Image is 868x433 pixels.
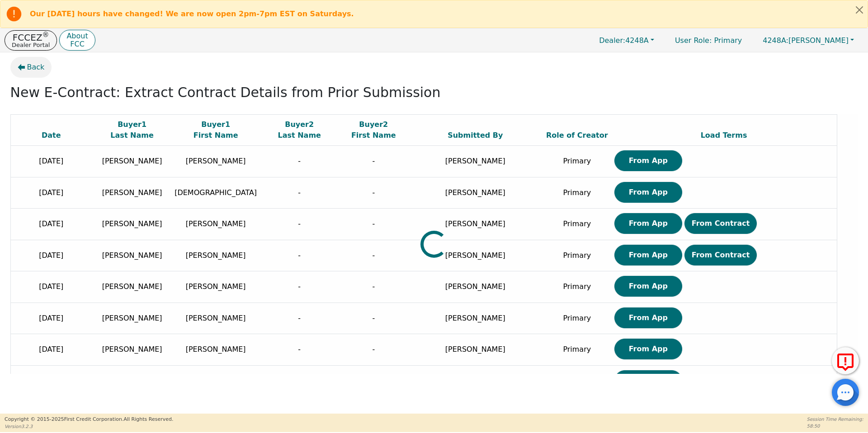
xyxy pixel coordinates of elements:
[763,36,849,45] span: [PERSON_NAME]
[5,416,173,424] p: Copyright © 2015- 2025 First Credit Corporation.
[30,9,354,18] b: Our [DATE] hours have changed! We are now open 2pm-7pm EST on Saturdays.
[10,57,52,78] button: Back
[10,84,858,101] h2: New E-Contract: Extract Contract Details from Prior Submission
[66,41,88,48] p: FCC
[12,33,50,42] p: FCCEZ
[59,30,95,51] button: AboutFCC
[807,423,863,429] p: 58:50
[5,30,57,51] button: FCCEZ®Dealer Portal
[42,31,49,39] sup: ®
[590,33,664,47] button: Dealer:4248A
[763,36,788,45] span: 4248A:
[599,36,649,45] span: 4248A
[807,416,863,423] p: Session Time Remaining:
[66,33,88,40] p: About
[666,32,751,49] a: User Role: Primary
[5,423,173,430] p: Version 3.2.3
[123,416,173,422] span: All Rights Reserved.
[851,0,868,19] button: Close alert
[832,347,859,374] button: Report Error to FCC
[666,32,751,49] p: Primary
[675,36,712,45] span: User Role :
[12,42,50,48] p: Dealer Portal
[27,62,45,73] span: Back
[599,36,625,45] span: Dealer:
